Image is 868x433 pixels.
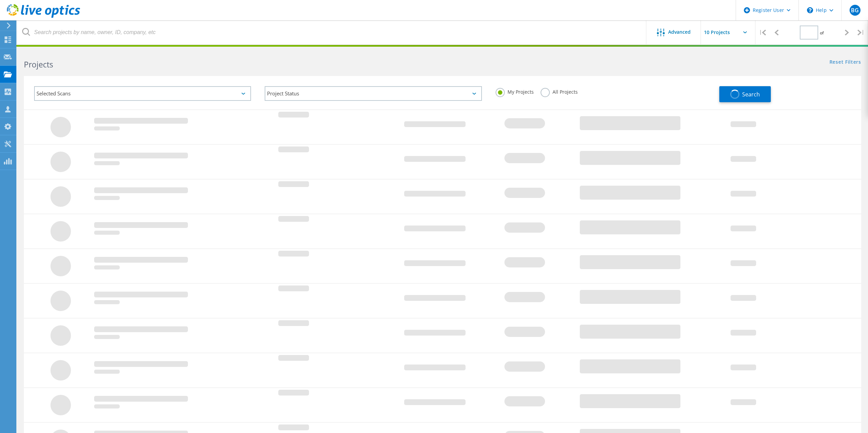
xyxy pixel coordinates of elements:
span: of [820,30,824,36]
span: Search [742,91,760,98]
span: BG [851,7,859,13]
b: Projects [24,59,53,70]
a: Reset Filters [829,60,861,65]
div: | [854,20,868,45]
label: All Projects [541,88,578,94]
label: My Projects [496,88,534,94]
span: Advanced [668,30,691,34]
div: | [755,20,769,45]
input: Search projects by name, owner, ID, company, etc [17,20,647,44]
a: Live Optics Dashboard [7,14,80,19]
button: Search [719,86,771,102]
svg: \n [807,7,813,13]
div: Project Status [265,86,482,101]
div: Selected Scans [34,86,251,101]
